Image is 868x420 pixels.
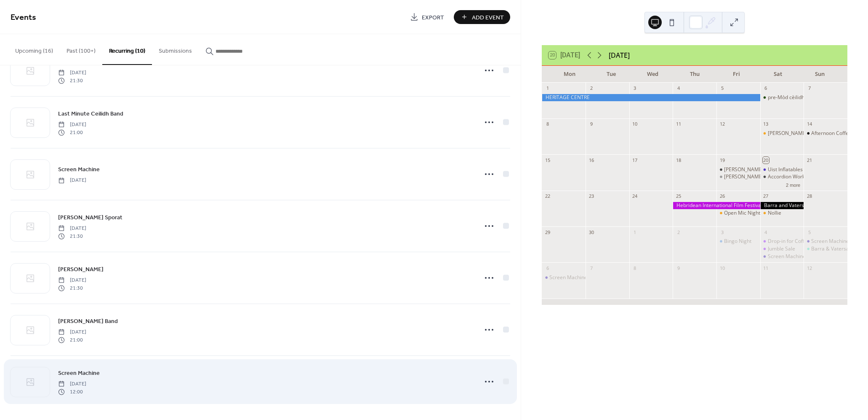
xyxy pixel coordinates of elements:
div: 8 [544,121,551,127]
button: Past (100+) [60,34,102,64]
div: Open Mic Night [724,210,760,217]
span: [DATE] [58,328,86,336]
div: Afternoon Coffee and Bingo [804,130,847,137]
div: 9 [675,265,682,271]
div: Sandy Brechin Band [716,166,760,173]
div: HERITAGE CENTRE [542,94,760,101]
div: [PERSON_NAME] [724,173,764,180]
span: [PERSON_NAME] [58,265,104,274]
div: Screen Machine [760,253,804,260]
div: 26 [719,193,725,199]
div: 30 [588,229,594,235]
a: Last Minute Ceilidh Band [58,109,123,118]
span: 21:30 [58,284,86,292]
div: Drop-in for Coffee [768,238,810,245]
div: pre-Mòd cèilidh [768,94,804,101]
div: 22 [544,193,551,199]
span: Screen Machine [58,369,100,378]
div: 19 [719,157,725,163]
span: 21:30 [58,232,86,240]
span: Last Minute Ceilidh Band [58,110,123,118]
div: 2 [675,229,682,235]
div: 20 [763,157,769,163]
div: 4 [675,85,682,92]
div: Tue [590,66,632,83]
button: Upcoming (16) [8,34,60,64]
span: 21:00 [58,129,86,136]
div: Bingo Night [716,238,760,245]
div: 18 [675,157,682,163]
div: 24 [632,193,638,199]
div: Screen Machine [768,253,806,260]
div: 28 [806,193,812,199]
a: Screen Machine [58,164,100,174]
div: [DATE] [609,50,630,60]
div: Uist Inflatables [760,166,804,173]
div: 6 [763,85,769,92]
div: 9 [588,121,594,127]
div: Barra and Vatersay Mod [760,202,804,209]
div: Nollie [768,210,781,217]
a: [PERSON_NAME] Band [58,316,118,326]
span: 12:00 [58,388,86,396]
button: Recurring (10) [102,34,152,65]
div: 3 [632,85,638,92]
a: [PERSON_NAME] Sporat [58,213,122,222]
div: 21 [806,157,812,163]
span: Events [11,9,36,26]
div: Sandy Brechin [716,173,760,180]
a: Export [404,10,450,24]
a: [PERSON_NAME] [58,264,104,274]
span: [DATE] [58,225,86,232]
div: 7 [588,265,594,271]
span: [DATE] [58,277,86,284]
div: Wed [632,66,674,83]
div: 16 [588,157,594,163]
div: pre-Mòd cèilidh [760,94,804,101]
div: Uist Inflatables [768,166,803,173]
div: 25 [675,193,682,199]
span: Export [422,13,444,22]
div: 5 [806,229,812,235]
div: Accordion Workshop - [PERSON_NAME] [768,173,860,180]
div: 7 [806,85,812,92]
span: [PERSON_NAME] Band [58,317,118,326]
span: Screen Machine [58,165,100,174]
div: [PERSON_NAME] Band [724,166,777,173]
span: 21:30 [58,77,86,84]
div: 13 [763,121,769,127]
div: Jumble Sale [760,245,804,253]
div: Fri [716,66,757,83]
div: Accordion Workshop - Sandy Brechin [760,173,804,180]
div: Screen Machine [542,274,586,281]
div: Nollie [760,210,804,217]
div: Screen Machine [811,238,849,245]
div: 12 [806,265,812,271]
div: Dylan [760,130,804,137]
button: Submissions [152,34,199,64]
span: [DATE] [58,121,86,129]
span: [DATE] [58,380,86,388]
div: 5 [719,85,725,92]
div: [PERSON_NAME] [768,130,807,137]
span: [DATE] [58,177,86,184]
div: 15 [544,157,551,163]
div: 1 [544,85,551,92]
div: Mon [548,66,590,83]
div: 10 [719,265,725,271]
a: Screen Machine [58,368,100,378]
div: Open Mic Night [716,210,760,217]
div: 11 [675,121,682,127]
div: Thu [674,66,716,83]
div: Hebridean International Film Festival [673,202,760,209]
button: 2 more [783,181,804,188]
div: 6 [544,265,551,271]
div: 14 [806,121,812,127]
span: [DATE] [58,69,86,77]
div: 2 [588,85,594,92]
span: 21:00 [58,336,86,344]
div: Sun [799,66,841,83]
div: 10 [632,121,638,127]
div: Bingo Night [724,238,751,245]
span: [PERSON_NAME] Sporat [58,213,122,222]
